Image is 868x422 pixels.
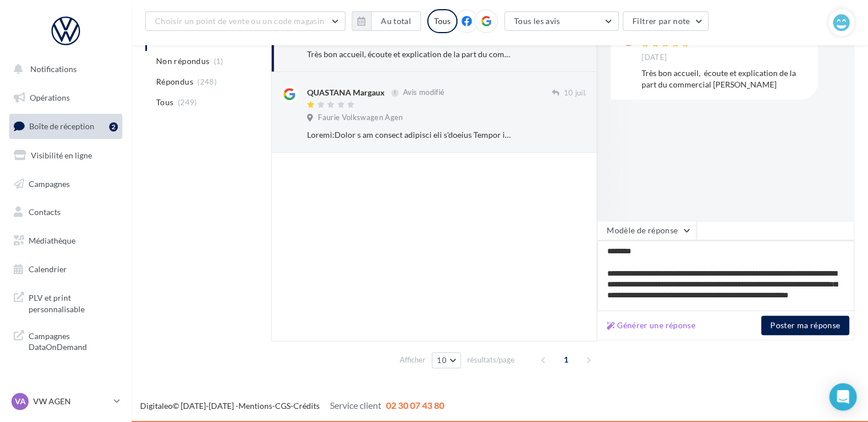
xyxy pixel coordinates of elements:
[7,144,125,168] a: Visibilité en ligne
[15,396,26,407] span: VA
[7,285,125,319] a: PLV et print personnalisable
[109,122,118,132] div: 2
[7,86,125,110] a: Opérations
[7,257,125,281] a: Calendrier
[7,114,125,138] a: Boîte de réception2
[437,356,447,365] span: 10
[275,401,290,411] a: CGS
[30,64,77,74] span: Notifications
[140,401,444,411] span: © [DATE]-[DATE] - - -
[156,55,209,67] span: Non répondus
[602,319,700,332] button: Générer une réponse
[829,383,857,411] div: Open Intercom Messenger
[557,351,575,369] span: 1
[29,328,118,353] span: Campagnes DataOnDemand
[514,16,560,26] span: Tous les avis
[7,172,125,196] a: Campagnes
[156,76,193,87] span: Répondus
[386,400,444,411] span: 02 30 07 43 80
[642,53,667,63] span: [DATE]
[293,401,320,411] a: Crédits
[318,113,403,123] span: Faurie Volkswagen Agen
[761,316,849,335] button: Poster ma réponse
[156,97,173,108] span: Tous
[642,67,809,90] div: Très bon accueil, écoute et explication de la part du commercial [PERSON_NAME]
[400,355,425,365] span: Afficher
[7,57,120,81] button: Notifications
[352,11,421,31] button: Au total
[214,57,224,66] span: (1)
[7,324,125,357] a: Campagnes DataOnDemand
[427,9,457,33] div: Tous
[623,11,709,31] button: Filtrer par note
[145,11,345,31] button: Choisir un point de vente ou un code magasin
[178,98,197,107] span: (249)
[307,129,512,141] div: Loremi:Dolor s am consect adipisci eli s'doeius Tempor in utlab e dolor mag aliqu en adminim: 0) ...
[155,16,324,26] span: Choisir un point de vente ou un code magasin
[597,221,696,240] button: Modèle de réponse
[403,88,444,97] span: Avis modifié
[29,121,94,131] span: Boîte de réception
[504,11,619,31] button: Tous les avis
[371,11,421,31] button: Au total
[33,396,109,407] p: VW AGEN
[330,400,381,411] span: Service client
[29,236,75,245] span: Médiathèque
[307,49,512,60] div: Très bon accueil, écoute et explication de la part du commercial [PERSON_NAME]
[307,87,385,98] div: QUASTANA Margaux
[140,401,173,411] a: Digitaleo
[29,290,118,314] span: PLV et print personnalisable
[197,77,217,86] span: (248)
[9,391,122,412] a: VA VW AGEN
[30,93,70,102] span: Opérations
[432,352,461,368] button: 10
[29,207,61,217] span: Contacts
[7,229,125,253] a: Médiathèque
[29,264,67,274] span: Calendrier
[563,88,587,98] span: 10 juil.
[467,355,515,365] span: résultats/page
[29,178,70,188] span: Campagnes
[238,401,272,411] a: Mentions
[31,150,92,160] span: Visibilité en ligne
[7,200,125,224] a: Contacts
